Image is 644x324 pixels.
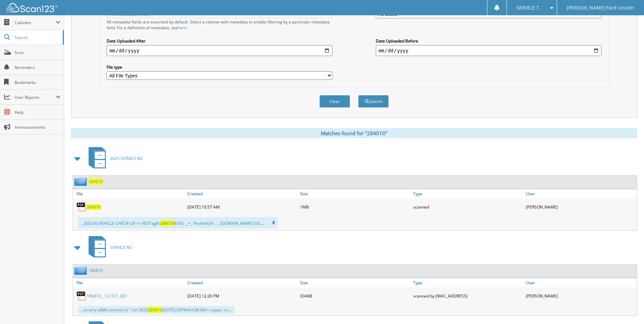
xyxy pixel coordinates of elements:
[178,25,187,31] a: here
[107,45,332,56] input: start
[76,291,87,301] img: PDF.png
[7,3,58,12] img: scan123-logo-white.svg
[298,289,411,303] div: 934KB
[524,278,637,287] a: User
[15,109,60,115] span: Help
[160,220,174,226] span: 284010
[524,189,637,198] a: User
[71,128,637,138] div: Matches found for "284010"
[107,38,332,44] label: Date Uploaded After
[358,95,389,108] button: Search
[610,291,644,324] iframe: Chat Widget
[319,95,350,108] button: Clear
[186,200,298,214] div: [DATE] 10:57 AM
[524,289,637,303] div: [PERSON_NAME]
[186,189,298,198] a: Created
[107,19,332,31] div: All metadata fields are searched by default. Select a cabinet with metadata to enable filtering b...
[110,245,132,250] span: SERVICE RO
[78,306,234,314] div: ...m erry oIlMti imrrion Ui ' I tvi 3023 [DATE] EXPIHAriON Mil t: repair, i-v...
[87,293,127,299] a: 186810__121721_001
[110,156,143,161] span: 2025 SERVICE RO
[186,289,298,303] div: [DATE] 12:20 PM
[107,64,332,70] label: File type
[74,177,89,186] img: folder2.png
[15,124,60,130] span: Announcements
[15,79,60,85] span: Bookmarks
[298,278,411,287] a: Size
[74,266,89,275] img: folder2.png
[15,65,60,70] span: Reminders
[15,94,56,100] span: User Reports
[15,20,56,25] span: Cabinets
[298,189,411,198] a: Size
[411,189,524,198] a: Type
[15,35,59,40] span: Search
[567,6,634,10] span: [PERSON_NAME] Ford Lincoln
[76,202,87,212] img: PDF.png
[517,6,540,10] span: SERVICE T.
[85,145,143,172] a: 2025 SERVICE RO
[411,289,524,303] div: scanned by [MAC_ADDRESS]
[376,45,602,56] input: end
[73,278,186,287] a: File
[73,189,186,198] a: File
[376,38,602,44] label: Date Uploaded Before
[89,179,103,184] a: 284010
[298,200,411,214] div: 1MB
[87,204,101,210] a: 284010
[186,278,298,287] a: Created
[411,200,524,214] div: scanned
[78,217,278,229] div: ...(03/24) VEHICLE CHECK-UP <> RO/Tag#: 8183 __+_ Phohe#:(H ... . [DOMAIN_NAME] SEL...
[15,50,60,55] span: Scan
[524,200,637,214] div: [PERSON_NAME]
[148,307,162,313] span: 284010
[85,234,132,261] a: SERVICE RO
[89,268,103,273] a: 186810
[411,278,524,287] a: Type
